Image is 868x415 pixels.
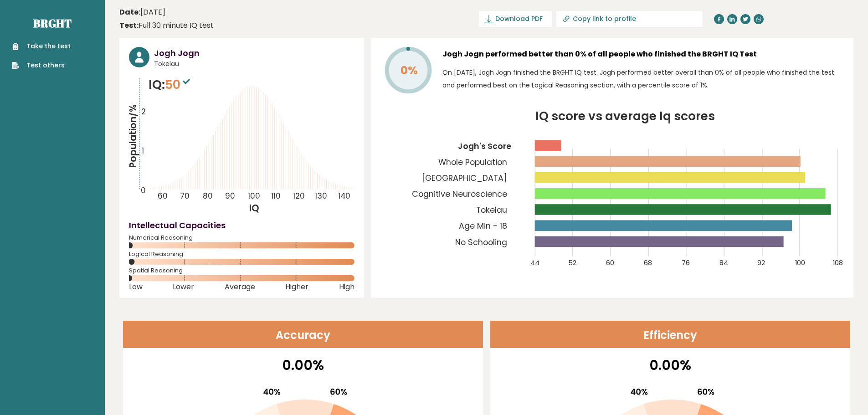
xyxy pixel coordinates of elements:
[535,108,715,124] tspan: IQ score vs average Iq scores
[154,59,354,69] span: Tokelau
[225,285,255,289] span: Average
[490,321,850,348] header: Efficiency
[248,190,260,201] tspan: 100
[495,14,543,24] span: Download PDF
[142,145,144,156] tspan: 1
[455,237,507,248] tspan: No Schooling
[127,104,139,168] tspan: Population/%
[271,190,281,201] tspan: 110
[129,269,354,272] span: Spatial Reasoning
[129,219,354,231] h4: Intellectual Capacities
[442,66,844,92] p: On [DATE], Jogh Jogn finished the BRGHT IQ test. Jogh performed better overall than 0% of all peo...
[119,20,139,31] b: Test:
[250,202,260,215] tspan: IQ
[158,190,168,201] tspan: 60
[338,190,350,201] tspan: 140
[496,355,844,375] p: 0.00%
[141,107,146,118] tspan: 2
[412,189,507,200] tspan: Cognitive Neuroscience
[644,258,652,267] tspan: 68
[180,190,190,201] tspan: 70
[568,258,576,267] tspan: 52
[129,355,477,375] p: 0.00%
[129,252,354,256] span: Logical Reasoning
[438,157,507,168] tspan: Whole Population
[123,321,483,348] header: Accuracy
[285,285,308,289] span: Higher
[422,173,507,184] tspan: [GEOGRAPHIC_DATA]
[458,141,511,152] tspan: Jogh's Score
[129,285,143,289] span: Low
[119,7,140,17] b: Date:
[149,76,192,94] p: IQ:
[682,258,690,267] tspan: 76
[606,258,614,267] tspan: 60
[33,16,72,31] a: Brght
[165,76,192,93] span: 50
[293,190,305,201] tspan: 120
[479,11,552,27] a: Download PDF
[12,61,71,70] a: Test others
[203,190,213,201] tspan: 80
[173,285,194,289] span: Lower
[476,205,507,216] tspan: Tokelau
[154,47,354,59] h3: Jogh Jogn
[339,285,354,289] span: High
[12,41,71,51] a: Take the test
[141,185,146,196] tspan: 0
[442,47,844,61] h3: Jogh Jogn performed better than 0% of all people who finished the BRGHT IQ Test
[119,7,165,18] time: [DATE]
[129,236,354,240] span: Numerical Reasoning
[315,190,328,201] tspan: 130
[720,258,729,267] tspan: 84
[833,258,843,267] tspan: 108
[225,190,235,201] tspan: 90
[401,62,418,78] tspan: 0%
[459,221,507,232] tspan: Age Min - 18
[119,20,214,31] div: Full 30 minute IQ test
[758,258,765,267] tspan: 92
[530,258,539,267] tspan: 44
[796,258,806,267] tspan: 100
